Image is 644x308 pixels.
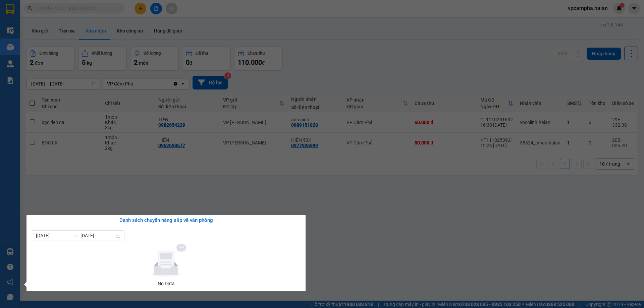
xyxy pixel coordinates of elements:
input: Đến ngày [80,232,114,239]
div: Danh sách chuyến hàng sắp về văn phòng [32,217,300,225]
span: swap-right [72,233,78,238]
input: Từ ngày [36,232,70,239]
span: to [72,233,78,238]
div: No Data [35,280,298,287]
